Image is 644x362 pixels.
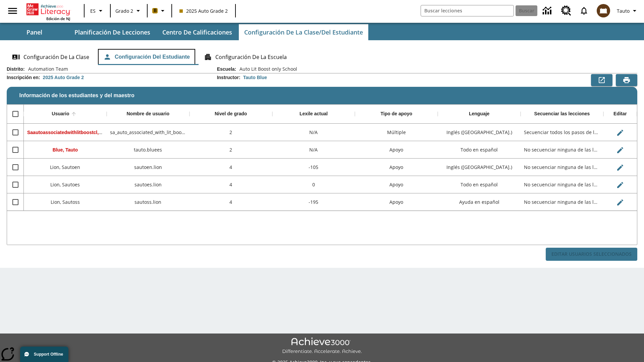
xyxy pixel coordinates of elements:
[521,176,603,193] div: No secuenciar ninguna de las lecciones
[243,74,267,81] div: Tauto Blue
[7,49,95,65] button: Configuración de la clase
[107,176,190,193] div: sautoes.lion
[51,199,80,205] span: Lion, Sautoss
[438,159,521,176] div: Inglés (EE. UU.)
[521,159,603,176] div: No secuenciar ninguna de las lecciones
[87,5,108,17] button: Lenguaje: ES, Selecciona un idioma
[50,181,80,188] span: Lion, Sautoes
[107,193,190,211] div: sautoss.lion
[521,193,603,211] div: No secuenciar ninguna de las lecciones
[421,5,514,16] input: Buscar campo
[27,129,170,135] span: Saautoassociatedwithlitboostcl, Saautoassociatedwithlitboostcl
[355,193,438,211] div: Apoyo
[107,124,190,141] div: sa_auto_associated_with_lit_boost_classes
[7,66,637,261] div: Información de los estudiantes y del maestro
[126,111,169,117] div: Nombre de usuario
[53,147,78,153] span: Blue, Tauto
[272,124,355,141] div: N/A
[52,111,69,117] div: Usuario
[355,176,438,193] div: Apoyo
[199,49,292,65] button: Configuración de la escuela
[355,141,438,159] div: Apoyo
[26,2,70,21] div: Portada
[300,111,328,117] div: Lexile actual
[19,93,135,99] span: Información de los estudiantes y del maestro
[115,7,133,14] span: Grado 2
[157,24,237,40] button: Centro de calificaciones
[46,16,70,21] span: Edición de NJ
[613,143,627,157] button: Editar Usuario
[1,24,68,40] button: Panel
[190,124,272,141] div: 2
[438,124,521,141] div: Inglés (EE. UU.)
[7,66,25,72] h2: Distrito :
[34,352,63,357] span: Support Offline
[20,347,68,362] button: Support Offline
[272,193,355,211] div: -195
[272,141,355,159] div: N/A
[154,6,157,15] span: B
[539,2,557,20] a: Centro de información
[380,111,412,117] div: Tipo de apoyo
[217,66,236,72] h2: Escuela :
[90,7,96,14] span: ES
[591,74,612,86] button: Exportar a CSV
[355,159,438,176] div: Apoyo
[215,111,247,117] div: Nivel de grado
[217,75,240,80] h2: Instructor :
[438,141,521,159] div: Todo en español
[43,74,84,81] div: 2025 Auto Grade 2
[557,2,575,20] a: Centro de recursos, Se abrirá en una pestaña nueva.
[617,7,630,14] span: Tauto
[113,5,145,17] button: Grado: Grado 2, Elige un grado
[272,176,355,193] div: 0
[150,5,169,17] button: Boost El color de la clase es anaranjado claro. Cambiar el color de la clase.
[614,5,641,17] button: Perfil/Configuración
[26,3,70,16] a: Portada
[593,2,614,19] button: Escoja un nuevo avatar
[190,176,272,193] div: 4
[7,49,637,65] div: Configuración de la clase/del estudiante
[69,24,156,40] button: Planificación de lecciones
[107,159,190,176] div: sautoen.lion
[575,2,593,19] a: Notificaciones
[438,193,521,211] div: Ayuda en español
[597,4,610,17] img: avatar image
[236,66,297,72] span: Auto Lit Boost only School
[272,159,355,176] div: -105
[190,159,272,176] div: 4
[282,338,362,355] img: Achieve3000 Differentiate Accelerate Achieve
[190,193,272,211] div: 4
[438,176,521,193] div: Todo en español
[534,111,590,117] div: Secuenciar las lecciones
[179,7,228,14] span: 2025 Auto Grade 2
[98,49,195,65] button: Configuración del estudiante
[7,75,40,80] h2: Inscripción en :
[355,124,438,141] div: Múltiple
[613,111,627,117] div: Editar
[469,111,489,117] div: Lenguaje
[190,141,272,159] div: 2
[613,126,627,139] button: Editar Usuario
[613,178,627,192] button: Editar Usuario
[521,141,603,159] div: No secuenciar ninguna de las lecciones
[521,124,603,141] div: Secuenciar todos los pasos de la lección
[616,74,637,86] button: Vista previa de impresión
[25,66,68,72] span: Automation Team
[613,161,627,174] button: Editar Usuario
[107,141,190,159] div: tauto.bluees
[613,196,627,209] button: Editar Usuario
[50,164,80,170] span: Lion, Sautoen
[239,24,368,40] button: Configuración de la clase/del estudiante
[3,1,22,21] button: Abrir el menú lateral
